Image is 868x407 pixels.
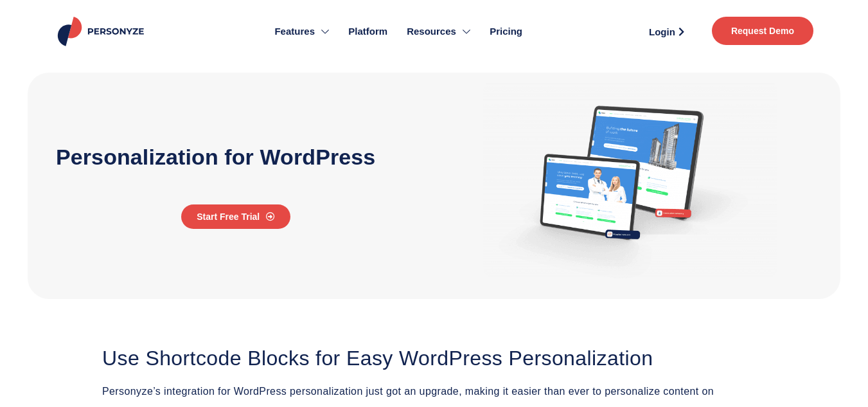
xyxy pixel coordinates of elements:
[274,24,315,39] span: Features
[197,212,260,221] span: Start Free Trial
[181,204,290,229] a: Start Free Trial
[407,24,456,39] span: Resources
[348,24,387,39] span: Platform
[634,22,699,41] a: Login
[712,17,813,45] a: Request Demo
[649,27,675,37] span: Login
[731,26,794,35] span: Request Demo
[483,80,777,278] img: Group 152
[102,346,766,370] h2: Use Shortcode Blocks for Easy WordPress Personalization
[265,6,339,57] a: Features
[490,24,522,39] span: Pricing
[56,141,420,174] h1: Personalization for WordPress
[480,6,532,57] a: Pricing
[397,6,480,57] a: Resources
[339,6,397,57] a: Platform
[55,17,150,46] img: Personyze logo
